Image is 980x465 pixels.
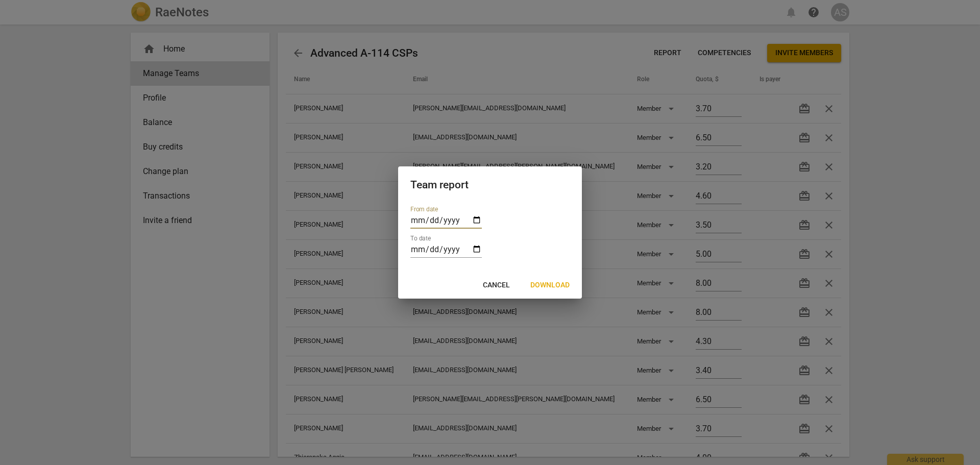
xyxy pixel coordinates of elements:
[410,206,438,212] label: From date
[522,276,578,295] button: Download
[410,179,570,191] h2: Team report
[530,280,570,290] span: Download
[483,280,510,290] span: Cancel
[475,276,518,295] button: Cancel
[410,235,431,241] label: To date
